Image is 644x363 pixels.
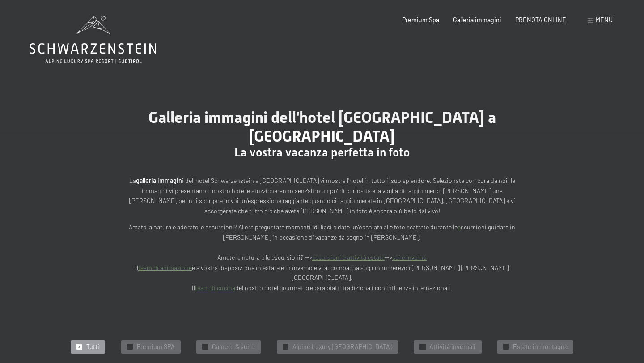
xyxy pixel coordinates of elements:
a: team di cucina [195,284,235,291]
a: PRENOTA ONLINE [515,16,566,24]
a: escursioni e attività estate [312,253,385,261]
strong: galleria immagin [136,177,182,184]
span: Tutti [86,342,99,351]
span: ✓ [504,344,508,350]
span: Attivitá invernali [429,342,475,351]
span: La vostra vacanza perfetta in foto [234,146,410,159]
a: sci e inverno [392,253,427,261]
span: Galleria immagini dell'hotel [GEOGRAPHIC_DATA] a [GEOGRAPHIC_DATA] [148,108,496,145]
span: Estate in montagna [513,342,568,351]
a: Premium Spa [402,16,439,24]
span: ✓ [78,344,81,350]
span: Premium SPA [137,342,175,351]
p: La i dell’hotel Schwarzenstein a [GEOGRAPHIC_DATA] vi mostra l’hotel in tutto il suo splendore. S... [125,176,519,216]
span: ✓ [284,344,287,350]
span: Camere & suite [212,342,255,351]
span: Menu [596,16,613,24]
a: team di animazione [138,264,192,271]
p: Amate la natura e adorate le escursioni? Allora pregustate momenti idilliaci e date un’occhiata a... [125,222,519,293]
span: Alpine Luxury [GEOGRAPHIC_DATA] [292,342,392,351]
span: ✓ [421,344,424,350]
span: ✓ [203,344,207,350]
a: e [458,223,461,231]
span: ✓ [128,344,131,350]
a: Galleria immagini [453,16,501,24]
